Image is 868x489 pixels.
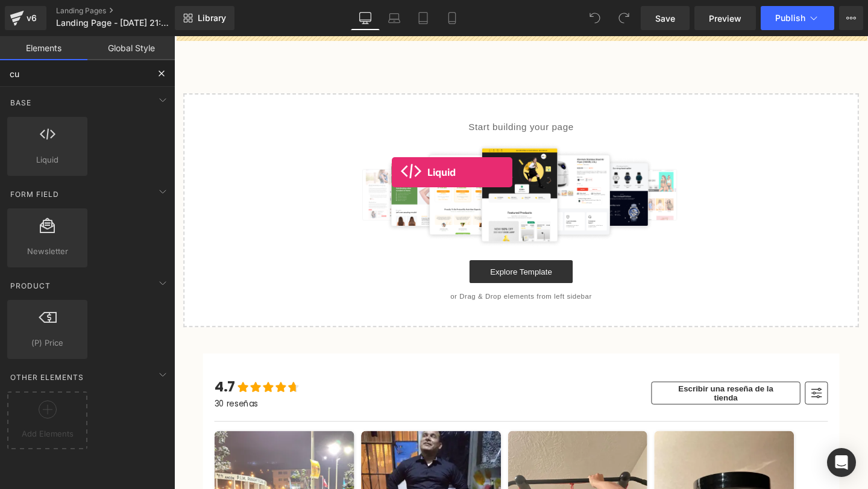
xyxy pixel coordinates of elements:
[5,6,46,30] a: v6
[583,6,607,30] button: Undo
[198,13,226,23] span: Library
[11,337,84,349] span: (P) Price
[351,6,380,30] a: Desktop
[11,245,84,258] span: Newsletter
[10,428,84,440] span: Add Elements
[56,18,172,28] span: Landing Page - [DATE] 21:36:53
[42,380,88,393] p: 30 reseñas
[42,358,64,378] span: 4.7
[502,363,658,387] button: Escribir una reseña de la tienda
[29,269,700,278] p: or Drag & Drop elements from left sidebar
[9,97,33,108] span: Base
[438,6,467,30] a: Mobile
[761,6,834,30] button: Publish
[87,36,175,60] a: Global Style
[29,89,700,103] p: Start building your page
[56,6,195,16] a: Landing Pages
[612,6,636,30] button: Redo
[694,6,756,30] a: Preview
[775,13,805,23] span: Publish
[380,6,409,30] a: Laptop
[9,188,60,200] span: Form Field
[11,154,84,166] span: Liquid
[175,6,234,30] a: New Library
[310,235,419,260] a: Explore Template
[409,6,438,30] a: Tablet
[24,10,39,26] div: v6
[709,12,741,25] span: Preview
[839,6,863,30] button: More
[827,448,856,477] div: Open Intercom Messenger
[9,280,52,291] span: Product
[9,372,85,383] span: Other Elements
[655,12,675,25] span: Save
